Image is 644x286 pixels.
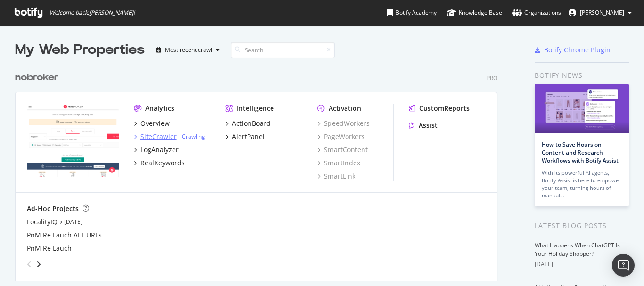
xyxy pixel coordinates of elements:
[512,8,561,17] div: Organizations
[447,8,502,17] div: Knowledge Base
[140,132,177,141] div: SiteCrawler
[419,121,438,130] div: Assist
[317,158,360,168] a: SmartIndex
[140,119,170,128] div: Overview
[232,119,271,128] div: ActionBoard
[317,145,368,155] a: SmartContent
[535,221,629,231] div: Latest Blog Posts
[317,172,355,181] a: SmartLink
[329,104,361,113] div: Activation
[27,217,58,227] a: LocalityIQ
[15,71,58,84] div: nobroker
[535,70,629,81] div: Botify news
[134,119,170,128] a: Overview
[225,132,264,141] a: AlertPanel
[317,119,370,128] a: SpeedWorkers
[27,104,119,177] img: nobroker.com
[544,45,611,55] div: Botify Chrome Plugin
[535,260,629,269] div: [DATE]
[15,59,505,281] div: grid
[225,119,271,128] a: ActionBoard
[317,132,365,141] a: PageWorkers
[27,230,102,240] a: PnM Re Lauch ALL URLs
[580,8,624,16] span: Rahul Sahani
[561,5,639,20] button: [PERSON_NAME]
[387,8,437,17] div: Botify Academy
[409,104,470,113] a: CustomReports
[140,158,185,168] div: RealKeywords
[134,145,179,155] a: LogAnalyzer
[179,132,205,140] div: -
[419,104,470,113] div: CustomReports
[140,145,179,155] div: LogAnalyzer
[231,42,335,58] input: Search
[50,9,135,16] span: Welcome back, [PERSON_NAME] !
[542,169,622,199] div: With its powerful AI agents, Botify Assist is here to empower your team, turning hours of manual…
[535,84,629,133] img: How to Save Hours on Content and Research Workflows with Botify Assist
[35,260,42,269] div: angle-right
[152,42,223,57] button: Most recent crawl
[27,204,79,213] div: Ad-Hoc Projects
[15,41,145,59] div: My Web Properties
[23,257,35,272] div: angle-left
[409,121,438,130] a: Assist
[15,71,62,84] a: nobroker
[237,104,274,113] div: Intelligence
[27,244,72,253] a: PnM Re Lauch
[145,104,174,113] div: Analytics
[165,47,212,53] div: Most recent crawl
[487,74,497,82] div: Pro
[542,140,619,164] a: How to Save Hours on Content and Research Workflows with Botify Assist
[64,218,83,226] a: [DATE]
[232,132,264,141] div: AlertPanel
[182,132,205,140] a: Crawling
[535,241,620,258] a: What Happens When ChatGPT Is Your Holiday Shopper?
[535,45,611,55] a: Botify Chrome Plugin
[612,254,635,277] div: Open Intercom Messenger
[134,158,185,168] a: RealKeywords
[134,132,205,141] a: SiteCrawler- Crawling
